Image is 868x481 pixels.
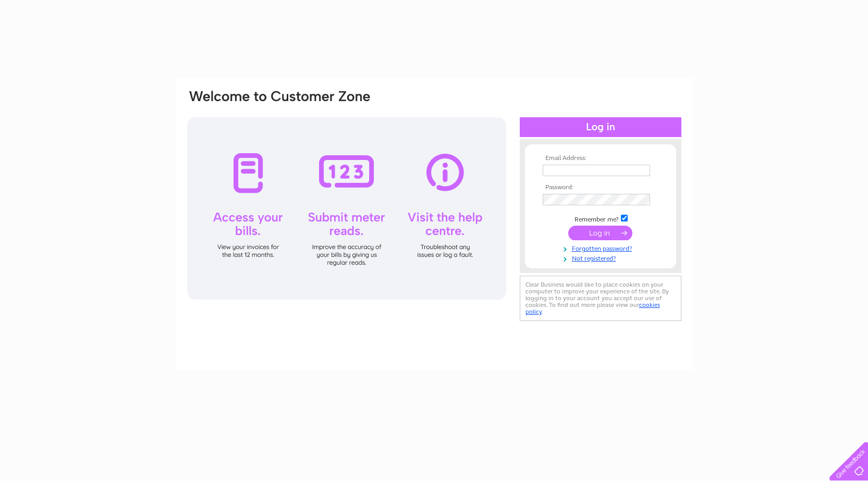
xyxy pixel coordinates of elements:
[520,276,681,321] div: Clear Business would like to place cookies on your computer to improve your experience of the sit...
[540,184,661,191] th: Password:
[540,213,661,224] td: Remember me?
[543,243,661,253] a: Forgotten password?
[568,226,632,240] input: Submit
[540,155,661,162] th: Email Address:
[525,301,660,315] a: cookies policy
[543,253,661,263] a: Not registered?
